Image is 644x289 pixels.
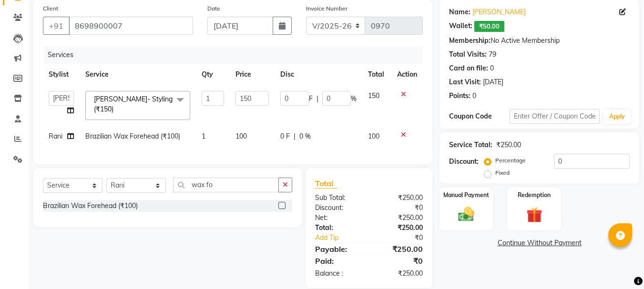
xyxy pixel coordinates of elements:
div: Total: [308,223,369,233]
div: ₹250.00 [369,223,430,233]
span: | [294,131,296,141]
span: Total [315,179,337,189]
span: | [317,94,318,104]
div: Last Visit: [449,77,481,87]
div: No Active Membership [449,36,630,46]
th: Price [230,64,274,85]
div: 0 [472,91,476,101]
span: 150 [368,91,379,100]
span: [PERSON_NAME]- Styling (₹150) [94,95,173,113]
div: Card on file: [449,63,488,73]
div: 0 [490,63,494,73]
a: [PERSON_NAME] [472,7,526,17]
a: Continue Without Payment [441,238,637,248]
div: Points: [449,91,470,101]
a: x [113,105,118,113]
span: 1 [202,132,205,140]
div: Net: [308,213,369,223]
div: Sub Total: [308,193,369,203]
input: Search or Scan [173,178,279,192]
div: Services [44,46,430,64]
input: Enter Offer / Coupon Code [510,109,600,124]
th: Disc [275,64,362,85]
label: Redemption [518,191,551,199]
label: Percentage [495,156,526,165]
div: Paid: [308,255,369,267]
label: Date [207,4,220,13]
span: 100 [235,132,247,140]
div: ₹250.00 [496,140,521,150]
div: 79 [489,50,496,60]
th: Total [362,64,391,85]
span: Brazilian Wax Forehead (₹100) [85,132,180,140]
div: Wallet: [449,21,472,32]
span: Rani [49,132,62,140]
img: _gift.svg [521,205,547,225]
div: Balance : [308,269,369,279]
div: Discount: [449,157,479,167]
img: _cash.svg [453,205,479,223]
span: % [351,94,357,104]
div: Payable: [308,243,369,255]
span: 100 [368,132,379,140]
div: Name: [449,7,470,17]
th: Action [391,64,423,85]
button: Apply [603,110,631,124]
div: ₹0 [369,255,430,267]
div: Coupon Code [449,111,509,121]
div: Service Total: [449,140,492,150]
label: Client [43,4,58,13]
span: 0 F [280,131,290,141]
span: 0 % [299,131,311,141]
div: Membership: [449,36,491,46]
div: Brazilian Wax Forehead (₹100) [43,201,138,211]
input: Search by Name/Mobile/Email/Code [69,17,193,35]
div: ₹250.00 [369,213,430,223]
label: Invoice Number [306,4,348,13]
button: +91 [43,17,70,35]
label: Fixed [495,169,510,177]
div: ₹250.00 [369,269,430,279]
div: Discount: [308,203,369,213]
th: Service [80,64,196,85]
div: ₹0 [379,233,430,243]
th: Qty [196,64,230,85]
span: ₹50.00 [474,21,504,32]
a: Add Tip [308,233,379,243]
div: [DATE] [483,77,503,87]
div: ₹250.00 [369,193,430,203]
label: Manual Payment [443,191,489,199]
span: F [309,94,313,104]
div: Total Visits: [449,50,487,60]
th: Stylist [43,64,80,85]
div: ₹0 [369,203,430,213]
div: ₹250.00 [369,243,430,255]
